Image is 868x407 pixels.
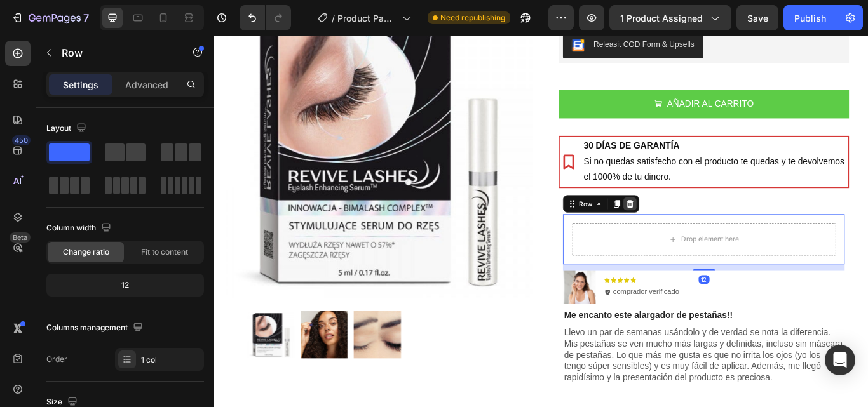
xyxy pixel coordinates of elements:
p: Settings [63,78,98,91]
p: Si no quedas satisfecho con el producto te quedas y te devolvemos el 1000% de tu dinero. [430,139,736,176]
img: gempages_551540033631290218-20c0e985-08f1-4e51-84a9-2cac3d1c5b3e.png [406,275,444,313]
div: Open Intercom Messenger [825,345,855,375]
button: Publish [783,5,837,30]
span: Product Page - [DATE] 20:09:19 [337,11,397,25]
div: Column width [46,220,114,237]
span: / [332,11,335,25]
strong: 30 DÍAS DE GARANTÍA [430,124,542,135]
span: 1 product assigned [620,11,703,25]
button: 7 [5,5,95,30]
span: Change ratio [63,246,109,258]
button: AÑADIR AL CARRITO [401,63,740,97]
div: 1 col [141,354,201,366]
div: 450 [12,135,31,145]
div: Releasit COD Form & Upsells [442,4,559,18]
p: Advanced [125,78,168,91]
img: CKKYs5695_ICEAE=.webp [416,4,431,20]
div: Beta [10,232,31,243]
div: Columns management [46,319,146,337]
div: Drop element here [545,233,612,243]
p: comprador verificado [465,294,541,305]
button: 1 product assigned [609,5,731,30]
div: 12 [49,276,201,294]
div: 12 [564,280,577,290]
div: Undo/Redo [240,5,291,30]
p: 7 [83,10,89,25]
div: Row [422,191,443,203]
span: Fit to content [141,246,188,258]
span: Save [747,13,768,23]
div: Layout [46,120,89,137]
p: Me encanto este alargador de pestañas!! [407,321,733,334]
p: Llevo un par de semanas usándolo y de verdad se nota la diferencia. Mis pestañas se ven mucho más... [407,340,733,406]
button: Save [736,5,778,30]
div: Publish [794,11,826,25]
div: Order [46,354,67,365]
div: AÑADIR AL CARRITO [527,71,628,90]
iframe: Design area [214,36,868,407]
span: Need republishing [440,12,505,23]
p: Row [62,45,170,60]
